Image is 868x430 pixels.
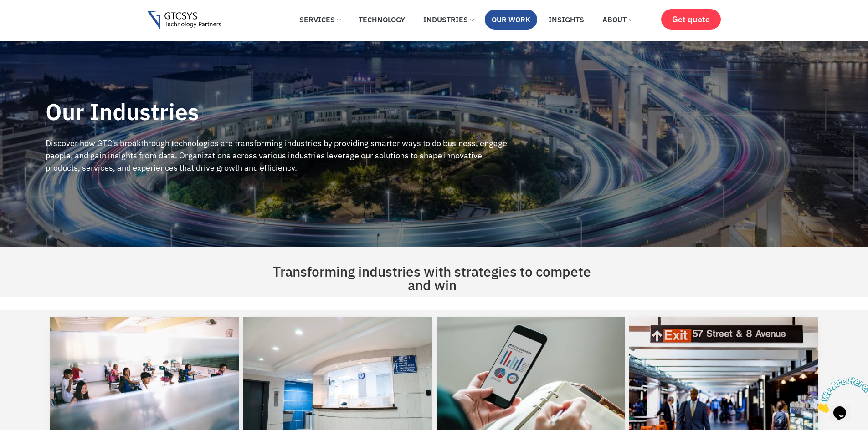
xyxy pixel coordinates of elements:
[542,10,591,30] a: Insights
[485,10,537,30] a: Our Work
[267,265,598,292] h2: Transforming industries with strategies to compete and win
[147,11,221,30] img: Gtcsys logo
[4,4,60,40] img: Chat attention grabber
[596,10,639,30] a: About
[293,10,347,30] a: Services
[672,15,710,24] span: Get quote
[46,101,514,123] h2: Our Industries
[46,137,514,174] div: Discover how GTC’s breakthrough technologies are transforming industries by providing smarter way...
[812,373,868,416] iframe: chat widget
[352,10,412,30] a: Technology
[661,9,721,30] a: Get quote
[416,10,480,30] a: Industries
